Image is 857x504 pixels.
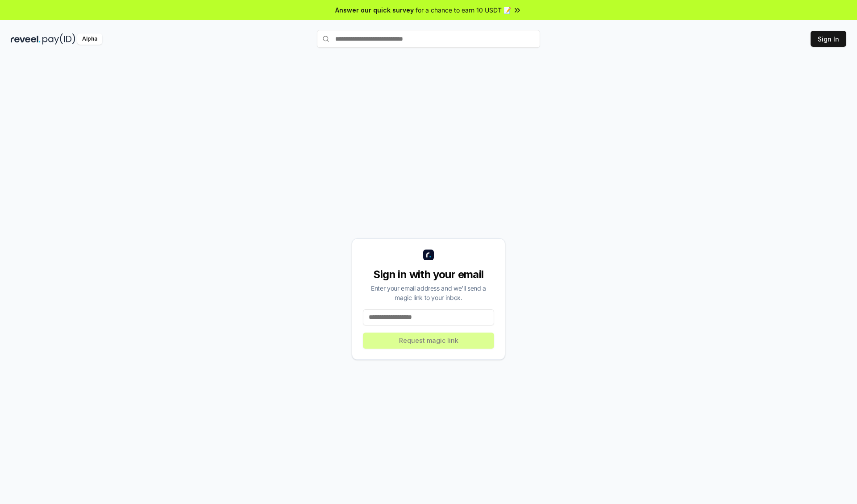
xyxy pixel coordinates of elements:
div: Alpha [77,33,102,45]
div: Enter your email address and we’ll send a magic link to your inbox. [363,283,494,302]
span: for a chance to earn 10 USDT 📝 [416,5,511,15]
div: Sign in with your email [363,267,494,282]
img: pay_id [42,33,75,45]
img: reveel_dark [11,33,41,45]
img: logo_small [423,250,434,260]
button: Sign In [811,31,846,47]
span: Answer our quick survey [335,5,414,15]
